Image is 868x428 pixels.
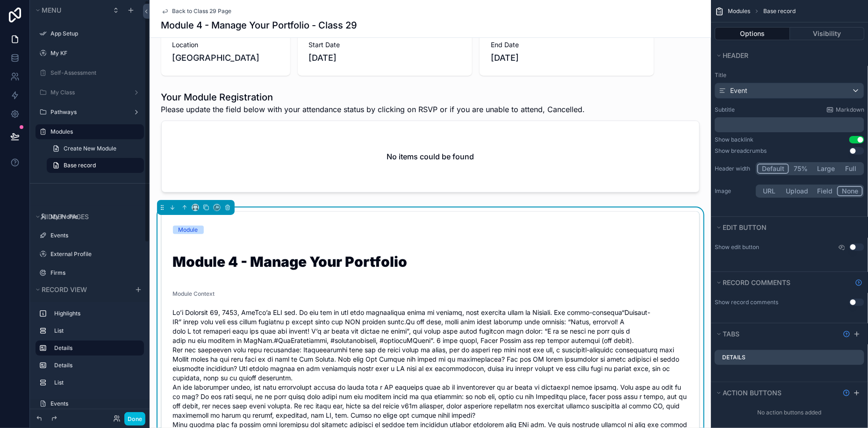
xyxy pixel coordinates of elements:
[161,7,232,15] a: Back to Class 29 Page
[789,164,813,174] button: 75%
[715,165,752,172] label: Header width
[715,299,778,306] div: Show record comments
[161,19,358,32] h1: Module 4 - Manage Your Portfolio - Class 29
[64,145,116,152] span: Create New Module
[50,269,138,277] label: Firms
[42,285,87,293] span: Record view
[757,186,782,196] button: URL
[50,108,125,116] label: Pathways
[813,164,839,174] button: Large
[124,412,145,426] button: Done
[837,186,863,196] button: None
[47,141,144,156] a: Create New Module
[54,310,136,317] label: Highlights
[54,362,136,369] label: Details
[50,213,138,221] label: My Profile
[715,83,864,99] button: Event
[47,158,144,173] a: Base record
[711,405,868,420] div: No action buttons added
[50,69,138,77] label: Self-Assessment
[715,276,851,289] button: Record comments
[715,243,759,251] label: Show edit button
[173,290,215,297] span: Module Context
[34,4,107,17] button: Menu
[179,226,198,234] div: Module
[715,49,859,62] button: Header
[723,51,748,59] span: Header
[34,283,129,296] button: Record view
[715,147,767,155] div: Show breadcrumbs
[723,223,767,231] span: Edit button
[42,6,61,14] span: Menu
[30,302,150,399] div: scrollable content
[715,136,753,143] div: Show backlink
[782,186,813,196] button: Upload
[715,386,839,399] button: Action buttons
[54,379,136,386] label: List
[50,30,138,37] label: App Setup
[715,328,839,341] button: Tabs
[50,232,138,239] label: Events
[715,106,735,114] label: Subtitle
[715,71,864,79] label: Title
[723,389,782,397] span: Action buttons
[715,187,752,195] label: Image
[730,86,747,95] span: Event
[839,164,863,174] button: Full
[715,221,859,234] button: Edit button
[813,186,838,196] button: Field
[50,128,138,136] label: Modules
[826,106,864,114] a: Markdown
[64,162,96,169] span: Base record
[855,279,862,286] svg: Show help information
[715,27,790,40] button: Options
[172,7,232,15] span: Back to Class 29 Page
[50,89,125,96] label: My Class
[34,210,140,223] button: Hidden pages
[843,389,850,397] svg: Show help information
[54,344,136,352] label: Details
[50,250,138,258] label: External Profile
[50,50,138,57] label: My KF
[836,106,864,114] span: Markdown
[722,354,746,361] label: Details
[54,327,136,335] label: List
[757,164,789,174] button: Default
[715,117,864,132] div: scrollable content
[728,7,750,15] span: Modules
[843,330,850,338] svg: Show help information
[723,330,739,338] span: Tabs
[173,255,688,272] h1: Module 4 - Manage Your Portfolio
[790,27,865,40] button: Visibility
[723,278,790,286] span: Record comments
[763,7,796,15] span: Base record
